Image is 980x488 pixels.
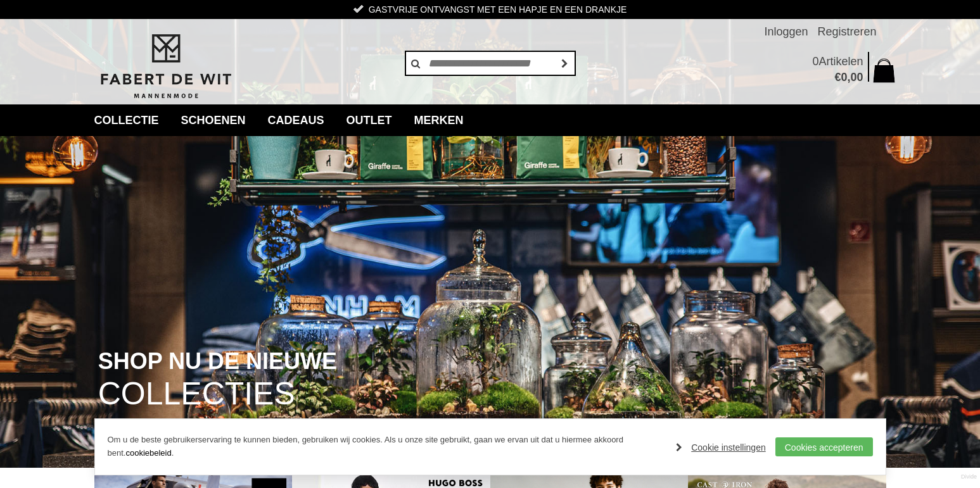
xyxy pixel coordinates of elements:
span: 0 [812,55,818,68]
span: Artikelen [818,55,863,68]
a: Inloggen [764,19,808,44]
img: Fabert de Wit [94,32,237,101]
p: Om u de beste gebruikerservaring te kunnen bieden, gebruiken wij cookies. Als u onze site gebruik... [108,434,664,460]
a: cookiebeleid [125,448,171,458]
span: 0 [841,71,847,84]
a: Cookie instellingen [676,438,766,457]
span: € [834,71,841,84]
a: Divide [961,469,977,485]
a: Outlet [337,104,402,136]
span: , [847,71,850,84]
a: collectie [85,104,169,136]
a: Registreren [817,19,876,44]
a: Merken [405,104,473,136]
span: COLLECTIES [98,378,295,410]
span: SHOP NU DE NIEUWE [98,349,337,373]
a: Cookies accepteren [775,437,873,456]
span: 00 [850,71,863,84]
a: Schoenen [172,104,255,136]
a: Cadeaus [258,104,334,136]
